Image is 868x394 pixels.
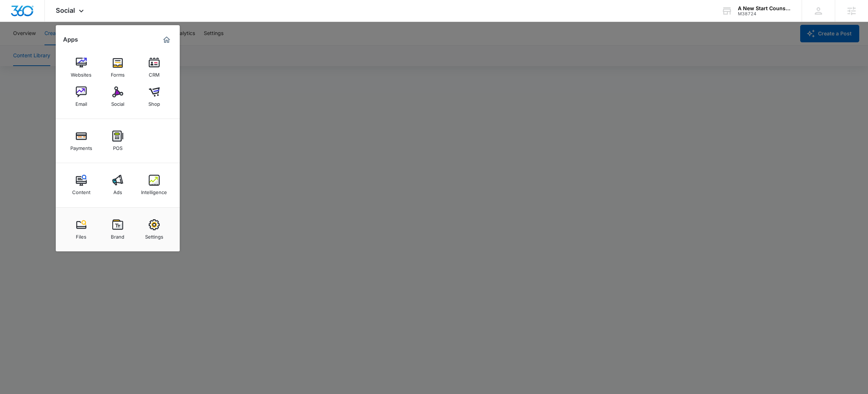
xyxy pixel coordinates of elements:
div: account id [738,11,791,16]
a: Content [67,171,95,199]
a: Marketing 360® Dashboard [161,34,172,46]
a: Shop [140,83,168,111]
a: CRM [140,54,168,81]
div: Email [75,97,87,107]
span: Social [56,7,75,14]
div: Brand [111,230,124,240]
a: Websites [67,54,95,81]
div: Payments [70,142,92,151]
div: Forms [111,68,125,78]
div: Ads [113,186,122,195]
a: Ads [104,171,132,199]
a: Intelligence [140,171,168,199]
a: Brand [104,216,132,243]
div: account name [738,5,791,11]
div: CRM [149,68,160,78]
div: Social [111,97,124,107]
div: Files [76,230,86,240]
div: Websites [71,68,92,78]
h2: Apps [63,36,78,43]
a: Forms [104,54,132,81]
a: Payments [67,127,95,155]
a: Settings [140,216,168,243]
a: Email [67,83,95,111]
a: Files [67,216,95,243]
div: Settings [145,230,163,240]
a: POS [104,127,132,155]
div: Shop [148,97,160,107]
div: Intelligence [141,186,167,195]
div: Content [72,186,90,195]
div: POS [113,142,122,151]
a: Social [104,83,132,111]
